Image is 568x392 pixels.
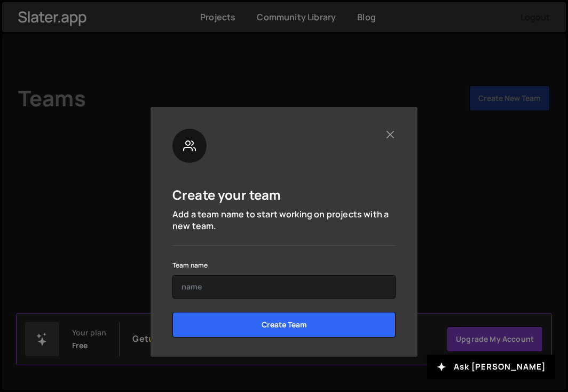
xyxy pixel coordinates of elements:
button: Close [384,129,396,140]
p: Add a team name to start working on projects with a new team. [172,208,396,232]
label: Team name [172,260,208,271]
button: Ask [PERSON_NAME] [427,355,555,379]
input: name [172,275,396,299]
input: Create Team [172,312,396,338]
h5: Create your team [172,186,281,203]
